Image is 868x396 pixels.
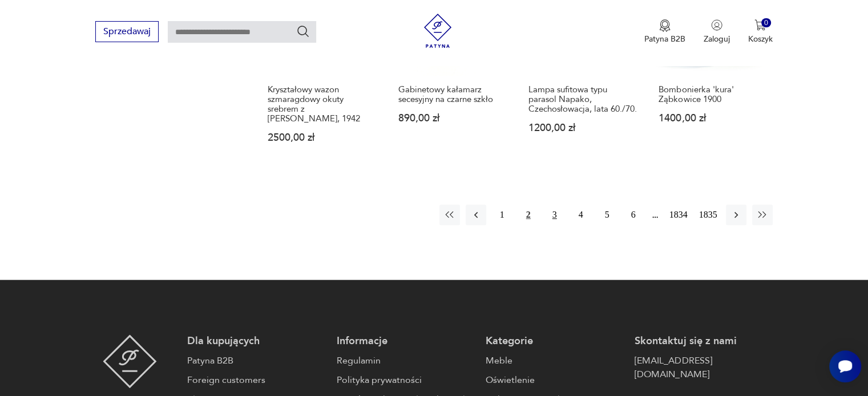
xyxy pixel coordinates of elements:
[704,19,730,44] button: Zaloguj
[623,205,644,225] button: 6
[296,25,310,38] button: Szukaj
[829,350,861,382] iframe: Smartsupp widget button
[103,334,157,388] img: Patyna - sklep z meblami i dekoracjami vintage
[268,85,376,124] h3: Kryształowy wazon szmaragdowy okuty srebrem z [PERSON_NAME], 1942
[492,205,512,225] button: 1
[644,19,685,44] a: Ikona medaluPatyna B2B
[337,373,474,387] a: Polityka prywatności
[635,334,772,348] p: Skontaktuj się z nami
[696,205,720,225] button: 1835
[659,85,767,104] h3: Bombonierka 'kura' Ząbkowice 1900
[659,113,767,123] p: 1400,00 zł
[486,373,623,387] a: Oświetlenie
[754,19,766,31] img: Ikona koszyka
[268,133,376,142] p: 2500,00 zł
[95,21,159,42] button: Sprzedawaj
[528,123,637,133] p: 1200,00 zł
[644,34,685,44] p: Patyna B2B
[748,19,773,44] button: 0Koszyk
[659,19,671,32] img: Ikona medalu
[398,85,507,104] h3: Gabinetowy kałamarz secesyjny na czarne szkło
[597,205,617,225] button: 5
[544,205,565,225] button: 3
[518,205,539,225] button: 2
[187,334,325,348] p: Dla kupujących
[187,354,325,368] a: Patyna B2B
[635,354,772,381] a: [EMAIL_ADDRESS][DOMAIN_NAME]
[748,34,773,44] p: Koszyk
[528,85,637,114] h3: Lampa sufitowa typu parasol Napako, Czechosłowacja, lata 60./70.
[486,334,623,348] p: Kategorie
[667,205,691,225] button: 1834
[398,113,507,123] p: 890,00 zł
[187,373,325,387] a: Foreign customers
[95,28,159,36] a: Sprzedawaj
[571,205,591,225] button: 4
[761,18,771,28] div: 0
[644,19,685,44] button: Patyna B2B
[337,334,474,348] p: Informacje
[486,354,623,368] a: Meble
[711,19,722,31] img: Ikonka użytkownika
[421,14,455,48] img: Patyna - sklep z meblami i dekoracjami vintage
[704,34,730,44] p: Zaloguj
[337,354,474,368] a: Regulamin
